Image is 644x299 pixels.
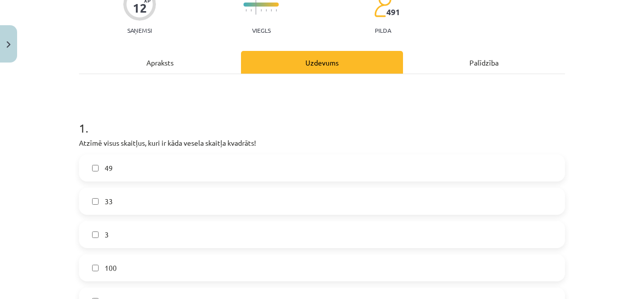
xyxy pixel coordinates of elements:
[252,27,271,34] p: Viegls
[105,229,109,240] span: 3
[123,27,156,34] p: Saņemsi
[386,8,400,17] span: 491
[7,41,11,48] img: icon-close-lesson-0947bae3869378f0d4975bcd49f059093ad1ed9edebbc8119c70593378902aed.svg
[92,231,99,238] input: 3
[241,51,403,74] div: Uzdevums
[375,27,391,34] p: pilda
[261,9,262,12] img: icon-short-line-57e1e144782c952c97e751825c79c345078a6d821885a25fce030b3d8c18986b.svg
[92,198,99,205] input: 33
[271,9,272,12] img: icon-short-line-57e1e144782c952c97e751825c79c345078a6d821885a25fce030b3d8c18986b.svg
[266,9,267,12] img: icon-short-line-57e1e144782c952c97e751825c79c345078a6d821885a25fce030b3d8c18986b.svg
[79,103,565,135] h1: 1 .
[92,265,99,271] input: 100
[133,1,147,15] div: 12
[246,9,247,12] img: icon-short-line-57e1e144782c952c97e751825c79c345078a6d821885a25fce030b3d8c18986b.svg
[276,9,277,12] img: icon-short-line-57e1e144782c952c97e751825c79c345078a6d821885a25fce030b3d8c18986b.svg
[92,165,99,171] input: 49
[79,51,241,74] div: Apraksts
[105,196,113,207] span: 33
[403,51,565,74] div: Palīdzība
[105,263,117,273] span: 100
[105,163,113,173] span: 49
[79,138,565,148] p: Atzīmē visus skaitļus, kuri ir kāda vesela skaitļa kvadrāts!
[251,9,252,12] img: icon-short-line-57e1e144782c952c97e751825c79c345078a6d821885a25fce030b3d8c18986b.svg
